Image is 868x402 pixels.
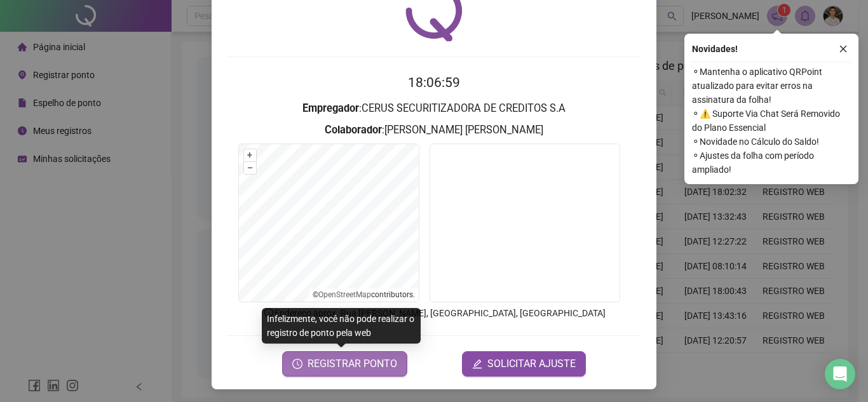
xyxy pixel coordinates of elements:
[227,306,641,320] p: Endereço aprox. : Rua [PERSON_NAME], [GEOGRAPHIC_DATA], [GEOGRAPHIC_DATA]
[318,290,371,299] a: OpenStreetMap
[282,351,407,377] button: REGISTRAR PONTO
[487,356,576,372] span: SOLICITAR AJUSTE
[408,75,460,90] time: 18:06:59
[692,135,851,149] span: ⚬ Novidade no Cálculo do Saldo!
[244,149,256,161] button: +
[227,100,641,117] h3: : CERUS SECURITIZADORA DE CREDITOS S.A
[227,122,641,138] h3: : [PERSON_NAME] [PERSON_NAME]
[313,290,415,299] li: © contributors.
[692,149,851,177] span: ⚬ Ajustes da folha com período ampliado!
[263,307,275,318] span: info-circle
[462,351,586,377] button: editSOLICITAR AJUSTE
[292,359,302,369] span: clock-circle
[472,359,482,369] span: edit
[692,107,851,135] span: ⚬ ⚠️ Suporte Via Chat Será Removido do Plano Essencial
[825,359,855,389] div: Open Intercom Messenger
[308,356,397,372] span: REGISTRAR PONTO
[692,65,851,107] span: ⚬ Mantenha o aplicativo QRPoint atualizado para evitar erros na assinatura da folha!
[262,308,421,344] div: Infelizmente, você não pode realizar o registro de ponto pela web
[839,44,848,53] span: close
[244,162,256,174] button: –
[325,124,382,136] strong: Colaborador
[692,42,738,56] span: Novidades !
[302,102,359,114] strong: Empregador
